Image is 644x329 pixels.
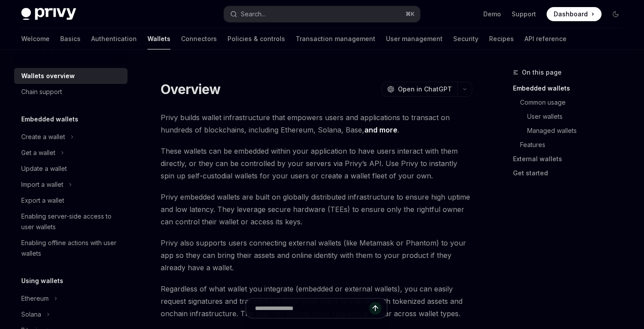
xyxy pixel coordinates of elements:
[181,28,217,49] a: Connectors
[21,238,122,259] div: Enabling offline actions with user wallets
[14,235,127,261] a: Enabling offline actions with user wallets
[21,276,63,286] h5: Using wallets
[14,84,127,100] a: Chain support
[512,10,536,19] a: Support
[14,193,127,208] a: Export a wallet
[520,138,630,152] a: Features
[21,8,76,20] img: dark logo
[14,68,127,84] a: Wallets overview
[228,28,285,49] a: Policies & controls
[527,110,630,124] a: User wallets
[91,28,137,49] a: Authentication
[369,302,382,314] button: Send message
[453,28,478,49] a: Security
[161,283,472,320] span: Regardless of what wallet you integrate (embedded or external wallets), you can easily request si...
[241,9,266,19] div: Search...
[224,6,420,22] button: Search...⌘K
[386,28,443,49] a: User management
[21,71,75,81] div: Wallets overview
[21,132,65,142] div: Create a wallet
[513,81,630,95] a: Embedded wallets
[60,28,81,49] a: Basics
[522,67,562,78] span: On this page
[296,28,375,49] a: Transaction management
[161,237,472,274] span: Privy also supports users connecting external wallets (like Metamask or Phantom) to your app so t...
[513,166,630,180] a: Get started
[609,7,623,21] button: Toggle dark mode
[405,11,415,18] span: ⌘ K
[364,125,397,135] a: and more
[14,208,127,235] a: Enabling server-side access to user wallets
[21,114,78,125] h5: Embedded wallets
[161,145,472,182] span: These wallets can be embedded within your application to have users interact with them directly, ...
[382,82,457,97] button: Open in ChatGPT
[14,161,127,177] a: Update a wallet
[554,10,588,19] span: Dashboard
[21,147,55,158] div: Get a wallet
[161,81,220,97] h1: Overview
[524,28,567,49] a: API reference
[489,28,514,49] a: Recipes
[398,85,452,94] span: Open in ChatGPT
[483,10,501,19] a: Demo
[520,95,630,110] a: Common usage
[21,179,63,190] div: Import a wallet
[21,163,67,174] div: Update a wallet
[147,28,170,49] a: Wallets
[21,293,49,304] div: Ethereum
[161,191,472,228] span: Privy embedded wallets are built on globally distributed infrastructure to ensure high uptime and...
[21,195,64,206] div: Export a wallet
[21,28,50,49] a: Welcome
[527,124,630,138] a: Managed wallets
[21,309,41,320] div: Solana
[21,87,62,97] div: Chain support
[513,152,630,166] a: External wallets
[21,211,122,232] div: Enabling server-side access to user wallets
[547,7,602,21] a: Dashboard
[161,111,472,136] span: Privy builds wallet infrastructure that empowers users and applications to transact on hundreds o...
